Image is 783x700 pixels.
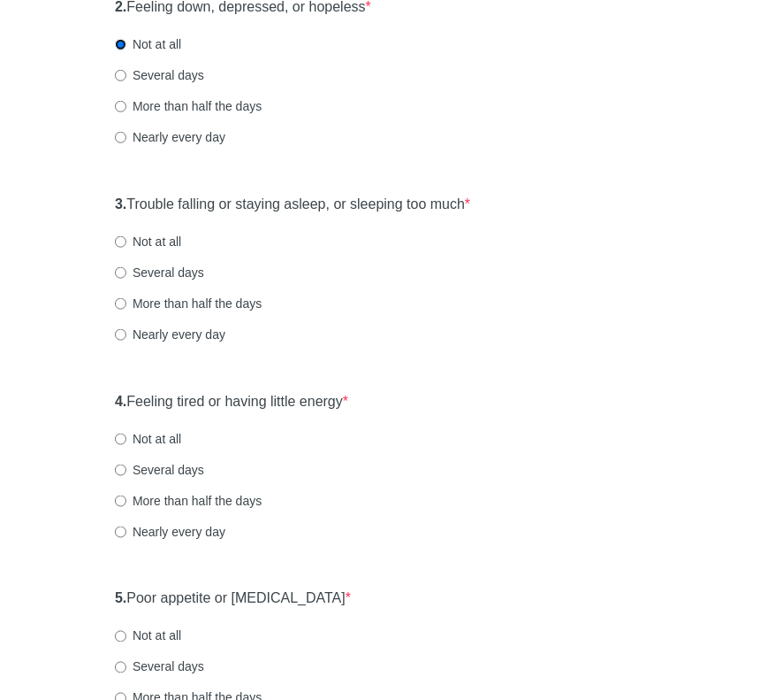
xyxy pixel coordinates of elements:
label: Several days [115,658,204,676]
input: More than half the days [115,101,126,112]
input: Nearly every day [115,132,126,143]
label: More than half the days [115,97,262,115]
label: More than half the days [115,492,262,510]
input: More than half the days [115,298,126,310]
label: Poor appetite or [MEDICAL_DATA] [115,589,351,610]
label: Nearly every day [115,128,225,146]
input: Nearly every day [115,527,126,538]
label: More than half the days [115,295,262,312]
label: Not at all [115,627,181,645]
input: Not at all [115,236,126,248]
label: Several days [115,461,204,479]
strong: 4. [115,394,126,409]
input: Several days [115,267,126,279]
input: Not at all [115,631,126,642]
label: Nearly every day [115,326,225,343]
input: Several days [115,70,126,81]
input: Nearly every day [115,329,126,341]
input: Several days [115,662,126,673]
label: Feeling tired or having little energy [115,392,348,412]
label: Not at all [115,430,181,448]
input: More than half the days [115,496,126,507]
label: Nearly every day [115,523,225,541]
input: Several days [115,465,126,476]
label: Trouble falling or staying asleep, or sleeping too much [115,195,470,215]
strong: 3. [115,196,126,212]
strong: 5. [115,591,126,606]
input: Not at all [115,39,126,50]
input: Not at all [115,434,126,445]
label: Several days [115,264,204,281]
label: Not at all [115,35,181,53]
label: Not at all [115,233,181,250]
label: Several days [115,66,204,84]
